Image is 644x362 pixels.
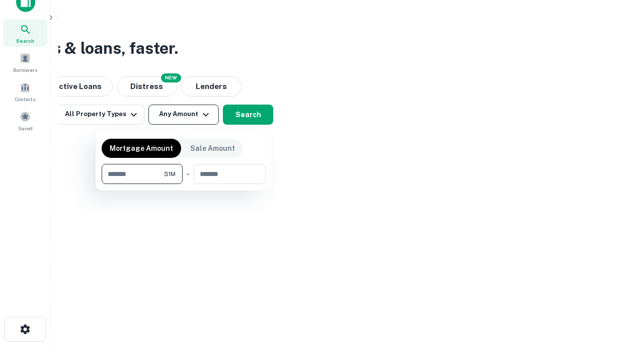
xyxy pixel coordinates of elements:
[187,164,190,184] div: -
[190,143,235,154] p: Sale Amount
[594,282,644,330] iframe: Chat Widget
[164,169,176,178] span: $1M
[110,143,173,154] p: Mortgage Amount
